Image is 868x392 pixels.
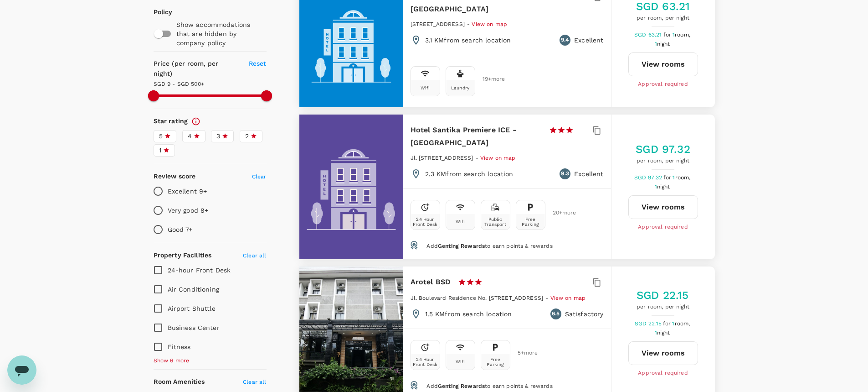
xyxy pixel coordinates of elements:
span: for [663,174,673,181]
div: Free Parking [518,217,543,227]
span: Reset [249,60,267,67]
span: Approval required [638,223,688,232]
span: 1 [673,174,692,181]
span: per room, per night [636,157,690,166]
p: 3.1 KM from search location [425,36,511,45]
p: Very good 8+ [168,206,209,215]
span: 24-hour Front Desk [168,267,231,274]
h6: Arotel BSD [411,276,451,288]
p: Good 7+ [168,225,193,234]
span: 6.5 [552,309,560,319]
div: Wifi [456,219,465,224]
span: 20 + more [553,210,566,216]
div: 24 Hour Front Desk [413,357,438,367]
h6: Property Facilities [154,251,212,261]
span: [STREET_ADDRESS] [411,21,465,27]
span: for [663,320,672,327]
p: 2.3 KM from search location [425,169,514,178]
span: Fitness [168,343,191,350]
span: Clear all [243,252,266,259]
span: SGD 9 - SGD 500+ [154,81,204,87]
span: 1 [655,329,672,336]
span: 1 [655,41,672,47]
span: night [657,329,670,336]
p: 1.5 KM from search location [425,309,512,319]
span: 1 [673,31,692,38]
span: Business Center [168,324,220,331]
p: Excellent 9+ [168,187,207,196]
span: 1 [159,146,161,155]
h6: Star rating [154,116,188,126]
span: 4 [188,131,192,141]
button: View rooms [628,341,698,365]
span: Approval required [638,369,688,378]
span: 5 + more [518,350,531,356]
h6: Room Amenities [154,377,205,387]
span: 1 [655,183,672,190]
span: Genting Rewards [438,243,485,249]
h6: Price (per room, per night) [154,59,238,79]
span: - [467,21,472,27]
p: Policy [154,7,159,16]
button: View rooms [628,52,698,76]
h6: Hotel Santika Premiere ICE - [GEOGRAPHIC_DATA] [411,124,542,149]
span: Airport Shuttle [168,305,216,312]
span: Air Conditioning [168,286,219,293]
span: Jl. Boulevard Residence No. [STREET_ADDRESS] [411,295,544,301]
span: - [476,155,480,161]
h5: SGD 22.15 [637,288,689,303]
span: Approval required [638,80,688,89]
div: 24 Hour Front Desk [413,217,438,227]
span: Add to earn points & rewards [426,383,552,389]
p: Satisfactory [565,309,604,319]
span: Genting Rewards [438,383,485,389]
div: Wifi [421,85,430,90]
span: 19 + more [483,76,496,82]
p: Excellent [574,36,603,45]
div: Free Parking [483,357,508,367]
span: Clear [252,173,267,180]
iframe: Schaltfläche zum Öffnen des Messaging-Fensters [7,355,36,385]
span: 1 [672,320,691,327]
span: SGD 22.15 [635,320,663,327]
span: 9.4 [561,36,569,45]
span: room, [675,31,690,38]
span: night [657,41,670,47]
span: - [545,295,550,301]
div: Wifi [456,359,465,364]
p: Show accommodations that are hidden by company policy [176,20,266,47]
button: View rooms [628,195,698,219]
span: View on map [472,21,507,27]
span: room, [675,320,690,327]
span: room, [675,174,691,181]
span: Show 6 more [154,356,190,366]
h5: SGD 97.32 [636,142,690,157]
span: 9.3 [561,169,569,178]
a: View on map [480,154,516,161]
span: per room, per night [636,14,690,23]
h6: Review score [154,172,196,182]
span: SGD 63.21 [634,31,663,38]
a: View on map [472,20,507,27]
div: Public Transport [483,217,508,227]
span: for [663,31,673,38]
div: Laundry [451,85,469,90]
p: Excellent [574,169,603,178]
span: 3 [216,131,220,141]
span: SGD 97.32 [634,174,663,181]
span: Jl. [STREET_ADDRESS] [411,155,473,161]
span: per room, per night [637,303,689,312]
span: Add to earn points & rewards [426,243,552,249]
span: View on map [480,155,516,161]
span: 2 [245,131,249,141]
a: View on map [550,294,586,301]
span: View on map [550,295,586,301]
span: night [657,183,670,190]
span: Clear all [243,379,266,385]
svg: Star ratings are awarded to properties to represent the quality of services, facilities, and amen... [191,117,200,126]
span: 5 [159,131,163,141]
